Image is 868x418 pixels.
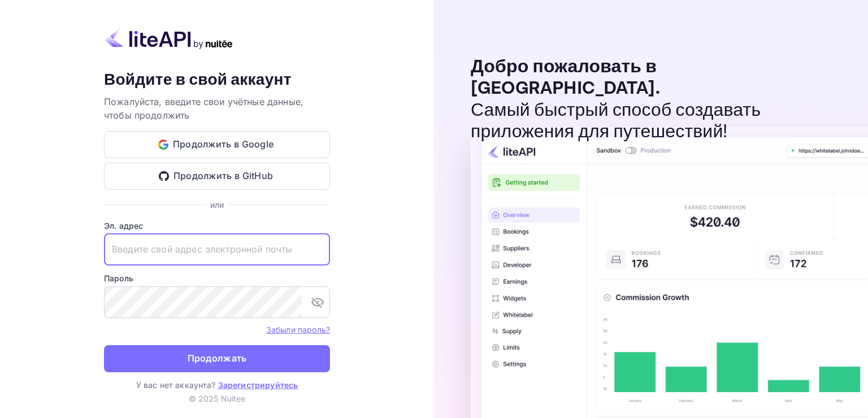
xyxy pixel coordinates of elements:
a: Забыли пароль? [266,324,330,335]
a: Зарегистрируйтесь [218,380,298,390]
ya-tr-span: Эл. адрес [104,221,143,230]
ya-tr-span: Продолжить в GitHub [173,168,274,184]
ya-tr-span: Войдите в свой аккаунт [104,69,292,90]
ya-tr-span: Продолжить в Google [173,137,274,152]
ya-tr-span: Забыли пароль? [266,325,330,334]
button: Продолжить в Google [104,131,330,158]
img: liteapi [104,27,234,49]
button: Продолжать [104,345,330,372]
ya-tr-span: Пожалуйста, введите свои учётные данные, чтобы продолжить [104,96,303,121]
button: Продолжить в GitHub [104,163,330,190]
input: Введите свой адрес электронной почты [104,234,330,265]
ya-tr-span: или [210,200,224,210]
button: переключить видимость пароля [306,291,329,313]
ya-tr-span: © 2025 Nuitee [189,394,246,403]
ya-tr-span: Продолжать [188,351,247,366]
ya-tr-span: Пароль [104,273,133,283]
ya-tr-span: У вас нет аккаунта? [136,380,216,390]
ya-tr-span: Добро пожаловать в [GEOGRAPHIC_DATA]. [471,55,660,100]
ya-tr-span: Самый быстрый способ создавать приложения для путешествий! [471,99,761,143]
